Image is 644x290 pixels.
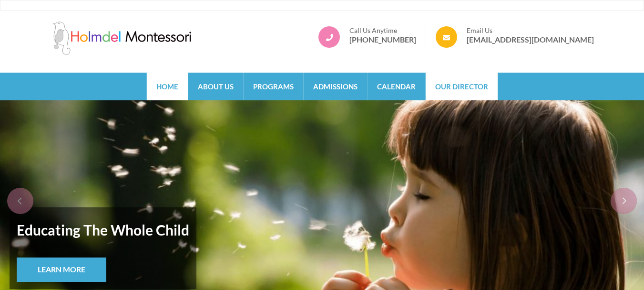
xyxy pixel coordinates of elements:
a: Our Director [426,73,498,100]
a: About Us [188,73,243,100]
span: Call Us Anytime [349,26,416,35]
a: [EMAIL_ADDRESS][DOMAIN_NAME] [467,35,594,44]
a: Admissions [304,73,367,100]
a: Calendar [368,73,425,100]
a: [PHONE_NUMBER] [349,35,416,44]
a: Home [147,73,188,100]
div: prev [7,188,33,214]
a: Learn More [17,258,106,282]
strong: Educating The Whole Child [17,215,189,245]
a: Programs [244,73,303,100]
div: next [611,188,637,214]
span: Email Us [467,26,594,35]
img: Holmdel Montessori School [51,21,194,55]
